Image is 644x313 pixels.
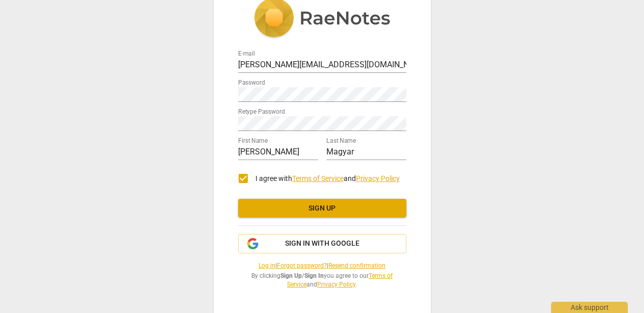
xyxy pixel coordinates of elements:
[280,272,302,279] b: Sign Up
[328,262,385,269] a: Resend confirmation
[317,281,355,288] a: Privacy Policy
[285,239,359,249] span: Sign in with Google
[238,138,268,144] label: First Name
[259,262,275,269] a: Log in
[238,262,406,270] span: | |
[326,138,356,144] label: Last Name
[551,302,628,313] div: Ask support
[238,199,406,217] button: Sign up
[255,174,400,182] span: I agree with and
[277,262,327,269] a: Forgot password?
[238,80,265,86] label: Password
[287,272,393,288] a: Terms of Service
[238,234,406,253] button: Sign in with Google
[238,109,285,115] label: Retype Password
[246,203,398,214] span: Sign up
[238,272,406,289] span: By clicking / you agree to our and .
[356,174,400,182] a: Privacy Policy
[238,51,255,57] label: E-mail
[304,272,324,279] b: Sign In
[292,174,344,182] a: Terms of Service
